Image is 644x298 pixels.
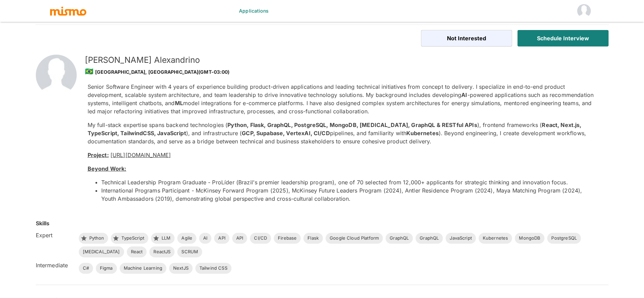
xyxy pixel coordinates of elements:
u: Project: [88,152,109,158]
span: TypeScript [117,235,148,242]
a: [URL][DOMAIN_NAME] [110,152,171,158]
span: Figma [96,265,117,272]
span: NextJS [169,265,193,272]
span: 🇧🇷 [85,67,93,75]
span: LLM [158,235,175,242]
img: 2Q== [36,55,77,96]
span: API [214,235,229,242]
strong: AI [461,91,467,98]
button: Not Interested [421,30,512,46]
h6: Expert [36,231,73,239]
span: [MEDICAL_DATA] [79,249,124,255]
span: AI [199,235,211,242]
span: React [127,249,147,255]
strong: GCP, Supabase, VertexAI, CI/CD [242,130,330,137]
span: API [232,235,247,242]
span: Google Cloud Platform [326,235,383,242]
span: SCRUM [177,249,202,255]
img: Vali health HM [577,4,591,18]
span: CI/CD [250,235,271,242]
p: Senior Software Engineer with 4 years of experience building product-driven applications and lead... [88,83,598,115]
span: Flask [303,235,323,242]
li: Technical Leadership Program Graduate - ProLíder (Brazil's premier leadership program), one of 70... [101,178,598,186]
span: Tailwind CSS [195,265,231,272]
span: Agile [177,235,196,242]
span: GraphQL [386,235,413,242]
span: MongoDB [515,235,544,242]
h6: Skills [36,219,50,227]
u: Beyond Work: [88,165,126,172]
p: My full-stack expertise spans backend technologies ( ), frontend frameworks ( ), and infrastructu... [88,121,598,145]
span: PostgreSQL [547,235,581,242]
strong: Python, Flask, GraphQL, PostgreSQL, MongoDB, [MEDICAL_DATA], GraphQL & RESTful APIs [227,122,477,128]
span: Kubernetes [479,235,512,242]
h5: [PERSON_NAME] Alexandrino [85,55,598,66]
li: International Programs Participant - McKinsey Forward Program (2025), McKinsey Future Leaders Pro... [101,186,598,203]
span: GraphQL [416,235,443,242]
strong: ML [175,100,183,107]
h6: Intermediate [36,261,73,269]
span: C# [79,265,93,272]
span: JavaScript [446,235,476,242]
span: ReactJS [149,249,175,255]
span: Firebase [274,235,301,242]
strong: Kubernetes [406,130,439,137]
span: Machine Learning [120,265,166,272]
span: Python [85,235,108,242]
button: Schedule Interview [518,30,609,46]
div: [GEOGRAPHIC_DATA], [GEOGRAPHIC_DATA] (GMT-03:00) [85,66,598,77]
img: logo [49,6,87,16]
